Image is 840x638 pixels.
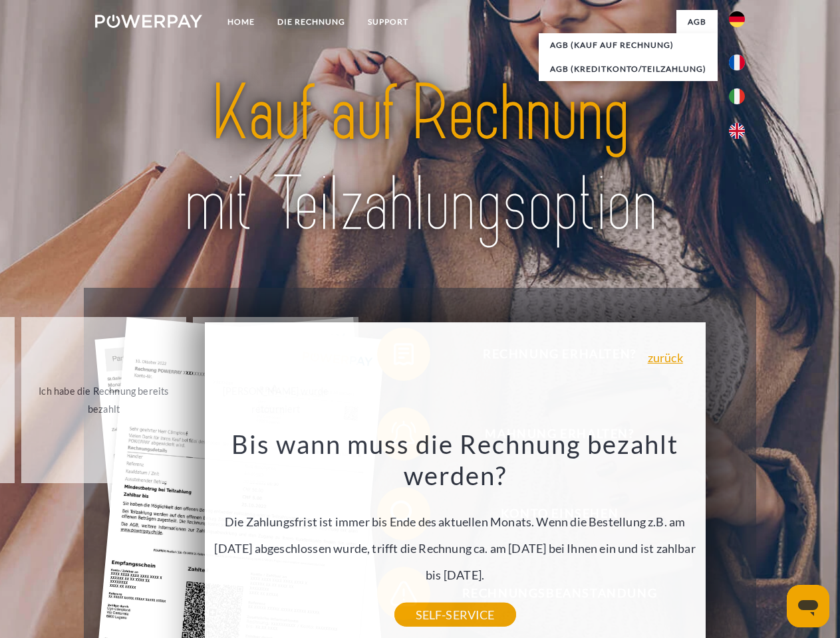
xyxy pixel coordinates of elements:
[127,64,713,255] img: title-powerpay_de.svg
[266,10,356,34] a: DIE RECHNUNG
[212,428,698,615] div: Die Zahlungsfrist ist immer bis Ende des aktuellen Monats. Wenn die Bestellung z.B. am [DATE] abg...
[216,10,266,34] a: Home
[729,11,745,27] img: de
[212,428,698,492] h3: Bis wann muss die Rechnung bezahlt werden?
[676,10,718,34] a: agb
[394,603,516,627] a: SELF-SERVICE
[29,382,179,418] div: Ich habe die Rechnung bereits bezahlt
[787,585,829,627] iframe: Schaltfläche zum Öffnen des Messaging-Fensters
[729,54,745,70] img: fr
[356,10,420,34] a: SUPPORT
[729,123,745,139] img: en
[648,352,683,364] a: zurück
[729,88,745,104] img: it
[95,15,202,28] img: logo-powerpay-white.svg
[539,33,718,57] a: AGB (Kauf auf Rechnung)
[539,57,718,81] a: AGB (Kreditkonto/Teilzahlung)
